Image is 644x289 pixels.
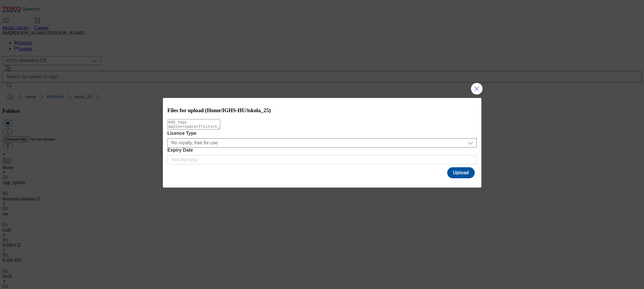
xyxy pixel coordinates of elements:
[447,167,474,178] button: Upload
[163,98,481,188] div: Modal
[168,148,477,153] label: Expiry Date
[168,107,477,114] h3: Files for upload (Home/IGHS-HU/iskola_25)
[168,131,477,136] label: Licence Type
[471,83,483,94] button: Close Modal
